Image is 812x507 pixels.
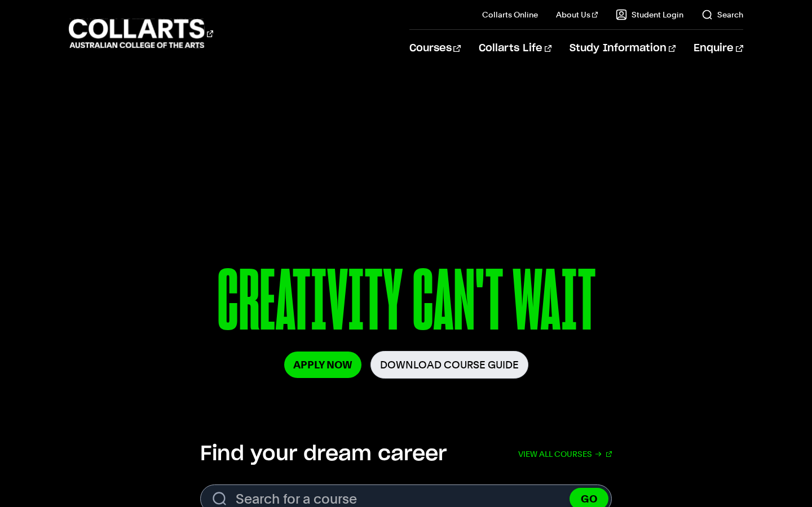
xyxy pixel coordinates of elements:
a: Student Login [616,9,683,20]
a: Collarts Online [482,9,538,20]
a: Search [701,9,743,20]
a: Enquire [694,30,743,67]
a: About Us [556,9,598,20]
p: CREATIVITY CAN'T WAIT [69,258,743,351]
a: Apply Now [284,352,361,378]
a: Collarts Life [479,30,551,67]
a: Study Information [570,30,676,67]
div: Go to homepage [69,17,213,50]
a: Download Course Guide [370,351,528,379]
a: Courses [409,30,461,67]
a: View all courses [518,442,612,466]
h2: Find your dream career [200,442,447,466]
